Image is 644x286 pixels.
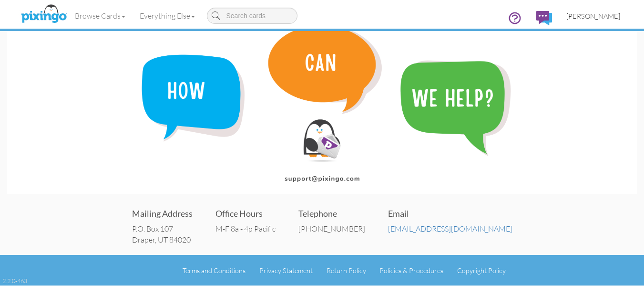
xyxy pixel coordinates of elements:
a: [PERSON_NAME] [559,4,627,28]
div: 2.2.0-463 [2,276,27,285]
h4: Office Hours [215,209,276,219]
input: Search cards [207,8,297,24]
a: Privacy Statement [259,266,313,275]
img: contact-banner.png [7,7,637,194]
div: [PHONE_NUMBER] [298,223,365,234]
a: Everything Else [133,4,202,28]
span: [PERSON_NAME] [566,12,620,20]
a: Return Policy [327,266,366,275]
h4: Mailing Address [132,209,193,219]
a: Policies & Procedures [379,266,443,275]
a: Terms and Conditions [183,266,245,275]
h4: Telephone [298,209,365,219]
h4: Email [388,209,512,219]
img: comments.svg [536,11,552,25]
div: M-F 8a - 4p Pacific [215,223,276,234]
img: pixingo logo [19,2,69,26]
address: P.O. Box 107 Draper, UT 84020 [132,223,193,245]
a: [EMAIL_ADDRESS][DOMAIN_NAME] [388,224,512,233]
a: Copyright Policy [457,266,506,275]
a: Browse Cards [68,4,133,28]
